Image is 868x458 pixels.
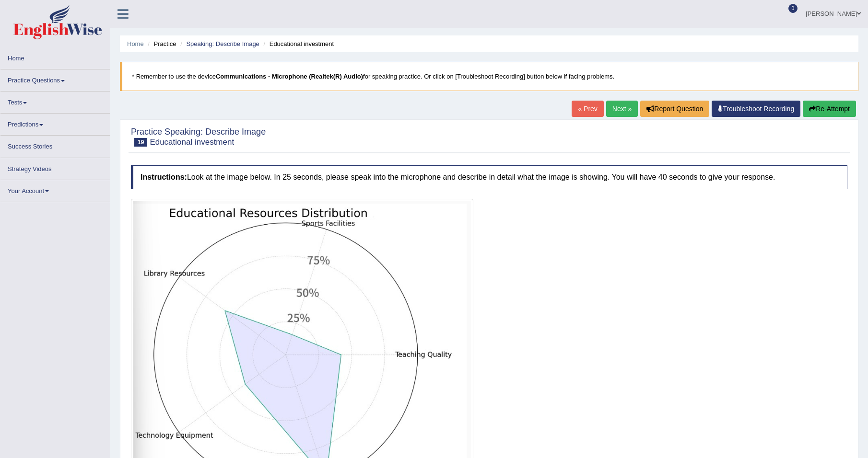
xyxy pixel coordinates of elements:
[141,173,187,181] b: Instructions:
[186,40,259,47] a: Speaking: Describe Image
[145,39,176,48] li: Practice
[572,101,603,117] a: « Prev
[788,4,798,13] span: 0
[0,180,110,199] a: Your Account
[127,40,144,47] a: Home
[0,92,110,110] a: Tests
[606,101,638,117] a: Next »
[712,101,800,117] a: Troubleshoot Recording
[261,39,334,48] li: Educational investment
[150,137,234,147] small: Educational investment
[0,69,110,88] a: Practice Questions
[0,158,110,177] a: Strategy Videos
[131,127,266,147] h2: Practice Speaking: Describe Image
[120,62,858,91] blockquote: * Remember to use the device for speaking practice. Or click on [Troubleshoot Recording] button b...
[0,136,110,154] a: Success Stories
[0,47,110,66] a: Home
[216,73,363,80] b: Communications - Microphone (Realtek(R) Audio)
[803,101,856,117] button: Re-Attempt
[131,165,847,189] h4: Look at the image below. In 25 seconds, please speak into the microphone and describe in detail w...
[134,138,147,147] span: 19
[0,114,110,132] a: Predictions
[640,101,709,117] button: Report Question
